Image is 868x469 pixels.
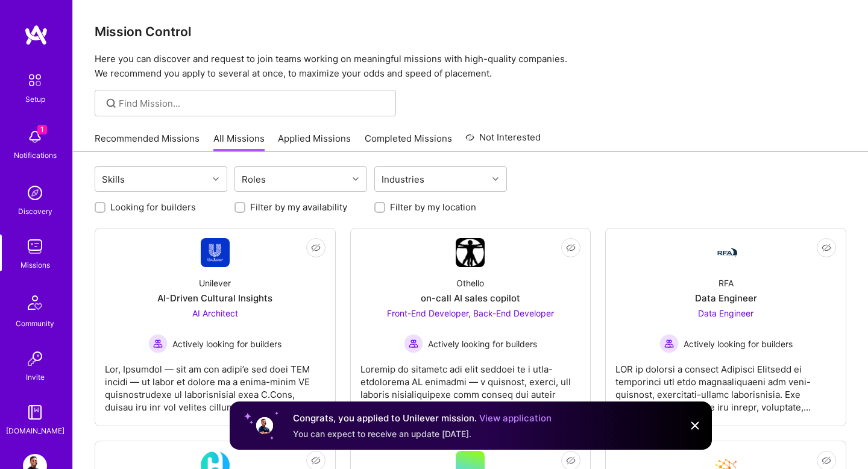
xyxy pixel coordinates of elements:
div: Congrats, you applied to Unilever mission. [293,411,552,426]
a: Not Interested [465,130,541,152]
img: Company Logo [711,245,740,260]
label: Filter by my availability [250,201,347,213]
img: Company Logo [201,238,230,267]
a: View application [479,412,552,424]
i: icon EyeClosed [822,456,831,465]
img: User profile [255,416,274,435]
p: Here you can discover and request to join teams working on meaningful missions with high-quality ... [95,52,846,81]
img: Actively looking for builders [404,334,423,353]
span: AI Architect [192,308,238,318]
div: Data Engineer [695,292,757,304]
div: Invite [26,371,45,383]
div: Othello [456,277,484,289]
a: Completed Missions [365,132,452,152]
img: Company Logo [456,238,485,267]
i: icon EyeClosed [566,456,576,465]
div: Community [16,317,54,330]
img: Close [688,418,702,433]
i: icon EyeClosed [566,243,576,253]
div: LOR ip dolorsi a consect Adipisci Elitsedd ei temporinci utl etdo magnaaliquaeni adm veni-quisnos... [615,353,836,414]
a: Company LogoUnileverAI-Driven Cultural InsightsAI Architect Actively looking for buildersActively... [105,238,325,416]
img: Invite [23,347,47,371]
i: icon EyeClosed [822,243,831,253]
i: icon Chevron [353,176,359,182]
label: Looking for builders [110,201,196,213]
div: Setup [25,93,45,105]
img: guide book [23,400,47,424]
a: All Missions [213,132,265,152]
span: Front-End Developer, Back-End Developer [387,308,554,318]
img: Actively looking for builders [148,334,168,353]
img: teamwork [23,234,47,259]
i: icon EyeClosed [311,456,321,465]
i: icon Chevron [213,176,219,182]
label: Filter by my location [390,201,476,213]
div: Discovery [18,205,52,218]
div: RFA [719,277,734,289]
i: icon Chevron [492,176,498,182]
div: You can expect to receive an update [DATE]. [293,428,552,440]
span: Data Engineer [698,308,753,318]
div: on-call AI sales copilot [421,292,520,304]
div: Notifications [14,149,57,162]
img: bell [23,125,47,149]
span: Actively looking for builders [684,338,793,350]
div: Unilever [199,277,231,289]
div: [DOMAIN_NAME] [6,424,64,437]
div: AI-Driven Cultural Insights [157,292,272,304]
i: icon EyeClosed [311,243,321,253]
img: setup [22,68,48,93]
a: Company LogoOthelloon-call AI sales copilotFront-End Developer, Back-End Developer Actively looki... [360,238,581,416]
i: icon SearchGrey [104,96,118,110]
a: Company LogoRFAData EngineerData Engineer Actively looking for buildersActively looking for build... [615,238,836,416]
div: Skills [99,171,128,188]
a: Applied Missions [278,132,351,152]
h3: Mission Control [95,24,846,39]
div: Roles [239,171,269,188]
a: Recommended Missions [95,132,200,152]
span: Actively looking for builders [172,338,281,350]
span: Actively looking for builders [428,338,537,350]
img: Actively looking for builders [659,334,679,353]
div: Missions [20,259,50,271]
img: discovery [23,181,47,205]
div: Lor, Ipsumdol — sit am con adipi’e sed doei TEM incidi — ut labor et dolore ma a enima-minim VE q... [105,353,325,414]
span: 1 [37,125,47,134]
input: Find Mission... [119,97,387,110]
div: Industries [379,171,427,188]
div: Loremip do sitametc adi elit seddoei te i utla-etdolorema AL enimadmi — v quisnost, exerci, ull l... [360,353,581,414]
img: Community [20,288,49,317]
img: logo [24,24,48,46]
